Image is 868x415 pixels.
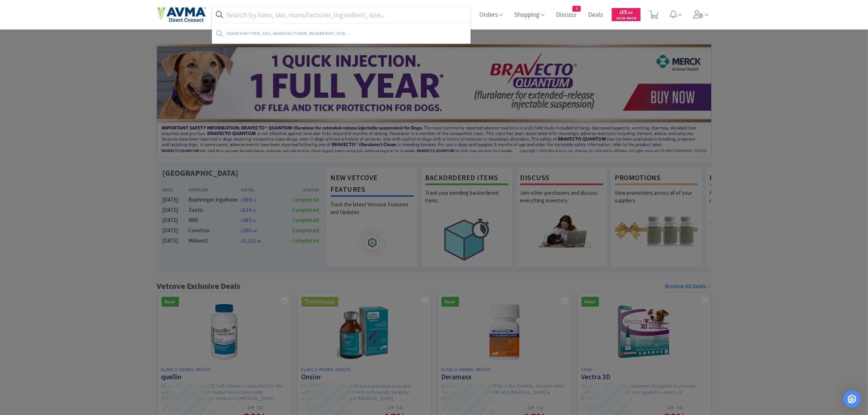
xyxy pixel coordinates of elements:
[627,10,633,15] span: . 50
[843,390,861,408] div: Open Intercom Messenger
[212,6,471,23] input: Search by item, sku, manufacturer, ingredient, size...
[612,5,641,24] a: $35.50Cash Back
[616,16,636,21] span: Cash Back
[553,12,579,18] a: Discuss3
[620,10,622,15] span: $
[585,12,606,18] a: Deals
[573,6,580,11] span: 3
[157,7,206,22] img: e4e33dab9f054f5782a47901c742baa9_102.png
[227,28,408,39] div: Search by item, sku, manufacturer, ingredient, size...
[620,8,633,15] span: 35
